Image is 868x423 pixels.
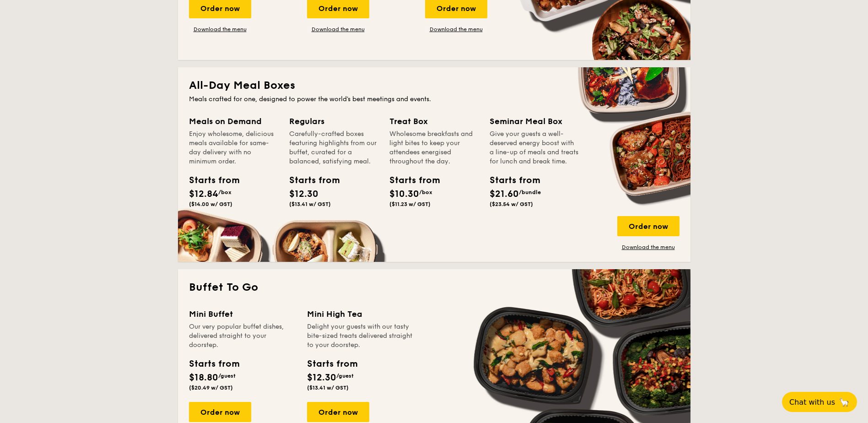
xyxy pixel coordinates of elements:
span: $21.60 [490,189,519,200]
div: Give your guests a well-deserved energy boost with a line-up of meals and treats for lunch and br... [490,130,579,166]
div: Mini Buffet [189,308,296,320]
h2: All-Day Meal Boxes [189,78,679,93]
span: /guest [336,373,354,379]
span: $12.30 [289,189,318,200]
div: Treat Box [389,115,479,128]
span: $10.30 [389,189,419,200]
span: /box [419,189,432,195]
div: Seminar Meal Box [490,115,579,128]
div: Carefully-crafted boxes featuring highlights from our buffet, curated for a balanced, satisfying ... [289,130,378,166]
div: Starts from [389,174,431,187]
div: Meals crafted for one, designed to power the world's best meetings and events. [189,95,679,104]
div: Starts from [289,174,330,187]
span: ($23.54 w/ GST) [490,201,533,207]
span: $12.30 [307,372,336,383]
a: Download the menu [425,26,487,33]
span: /guest [218,373,236,379]
div: Order now [307,402,369,422]
span: ($13.41 w/ GST) [289,201,331,207]
div: Starts from [189,174,230,187]
span: ($11.23 w/ GST) [389,201,431,207]
div: Meals on Demand [189,115,278,128]
a: Download the menu [189,26,251,33]
div: Order now [617,216,679,236]
div: Mini High Tea [307,308,414,320]
a: Download the menu [307,26,369,33]
span: ($20.49 w/ GST) [189,385,233,391]
span: /box [218,189,232,195]
div: Wholesome breakfasts and light bites to keep your attendees energised throughout the day. [389,130,479,166]
div: Regulars [289,115,378,128]
span: 🦙 [839,397,850,407]
h2: Buffet To Go [189,280,679,295]
div: Starts from [307,357,357,371]
span: /bundle [519,189,541,195]
span: $18.80 [189,372,218,383]
a: Download the menu [617,244,679,251]
div: Our very popular buffet dishes, delivered straight to your doorstep. [189,322,296,350]
button: Chat with us🦙 [782,392,857,412]
span: ($14.00 w/ GST) [189,201,232,207]
div: Order now [189,402,251,422]
span: $12.84 [189,189,218,200]
div: Starts from [490,174,531,187]
span: ($13.41 w/ GST) [307,385,349,391]
div: Starts from [189,357,239,371]
span: Chat with us [789,398,835,407]
div: Delight your guests with our tasty bite-sized treats delivered straight to your doorstep. [307,322,414,350]
div: Enjoy wholesome, delicious meals available for same-day delivery with no minimum order. [189,130,278,166]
